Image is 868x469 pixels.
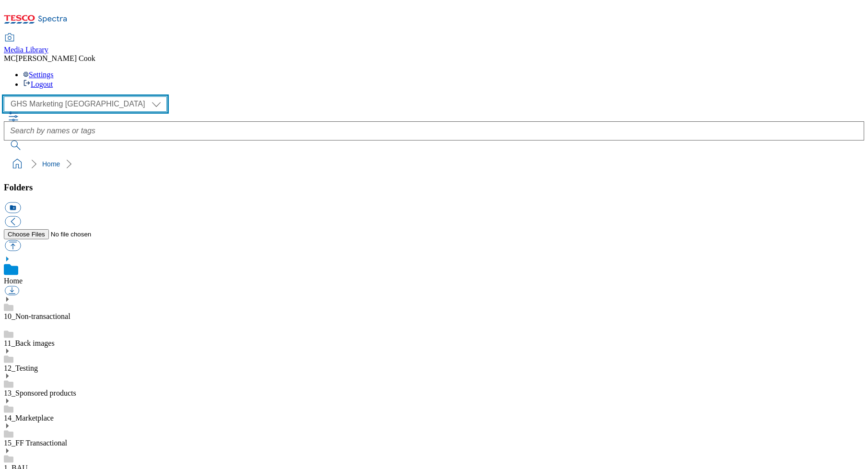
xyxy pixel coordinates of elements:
[4,414,54,422] a: 14_Marketplace
[4,364,38,372] a: 12_Testing
[23,80,53,88] a: Logout
[4,121,864,141] input: Search by names or tags
[4,389,76,397] a: 13_Sponsored products
[16,54,95,62] span: [PERSON_NAME] Cook
[4,312,70,320] a: 10_Non-transactional
[42,160,60,168] a: Home
[4,46,48,54] span: Media Library
[4,339,55,347] a: 11_Back images
[4,439,67,447] a: 15_FF Transactional
[4,182,864,193] h3: Folders
[4,277,23,285] a: Home
[4,34,48,54] a: Media Library
[23,70,54,79] a: Settings
[4,54,16,62] span: MC
[10,156,25,172] a: home
[4,155,864,173] nav: breadcrumb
